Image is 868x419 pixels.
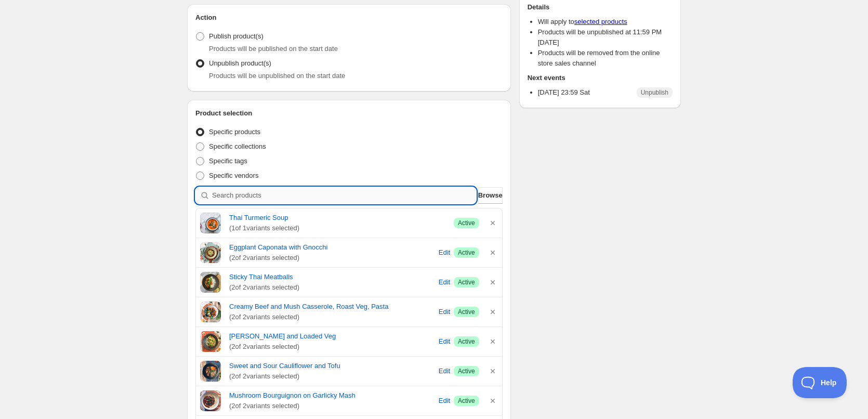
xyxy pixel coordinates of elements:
[528,2,673,12] h2: Details
[209,32,264,40] span: Publish product(s)
[538,48,673,69] li: Products will be removed from the online store sales channel
[478,187,503,204] button: Browse
[574,18,627,25] a: selected products
[209,72,345,80] span: Products will be unpublished on the start date
[209,142,266,150] span: Specific collections
[528,73,673,83] h2: Next events
[458,367,475,375] span: Active
[439,396,450,406] span: Edit
[458,219,475,227] span: Active
[209,172,258,179] span: Specific vendors
[437,244,452,261] button: Edit
[229,223,445,233] span: ( 1 of 1 variants selected)
[229,401,435,411] span: ( 2 of 2 variants selected)
[195,108,503,119] h2: Product selection
[538,27,673,48] li: Products will be unpublished at 11:59 PM [DATE]
[458,397,475,405] span: Active
[439,277,450,287] span: Edit
[437,274,452,291] button: Edit
[209,128,260,136] span: Specific products
[439,336,450,347] span: Edit
[478,190,503,201] span: Browse
[437,392,452,409] button: Edit
[195,12,503,23] h2: Action
[439,247,450,258] span: Edit
[212,187,476,204] input: Search products
[437,363,452,379] button: Edit
[209,157,247,165] span: Specific tags
[229,312,435,322] span: ( 2 of 2 variants selected)
[209,45,338,53] span: Products will be published on the start date
[229,342,435,352] span: ( 2 of 2 variants selected)
[641,88,668,97] span: Unpublish
[793,367,847,398] iframe: Toggle Customer Support
[229,272,435,282] a: Sticky Thai Meatballs
[229,390,435,401] a: Mushroom Bourguignon on Garlicky Mash
[458,278,475,286] span: Active
[229,371,435,382] span: ( 2 of 2 variants selected)
[229,302,435,312] a: Creamy Beef and Mush Casserole, Roast Veg, Pasta
[458,308,475,316] span: Active
[229,282,435,293] span: ( 2 of 2 variants selected)
[229,213,445,223] a: Thai Turmeric Soup
[538,17,673,27] li: Will apply to
[229,242,435,253] a: Eggplant Caponata with Gnocchi
[538,87,590,98] p: [DATE] 23:59 Sat
[439,366,450,376] span: Edit
[229,361,435,371] a: Sweet and Sour Cauliflower and Tofu
[458,337,475,346] span: Active
[229,331,435,342] a: [PERSON_NAME] and Loaded Veg
[209,59,271,67] span: Unpublish product(s)
[437,304,452,320] button: Edit
[458,248,475,257] span: Active
[437,333,452,350] button: Edit
[439,307,450,317] span: Edit
[229,253,435,263] span: ( 2 of 2 variants selected)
